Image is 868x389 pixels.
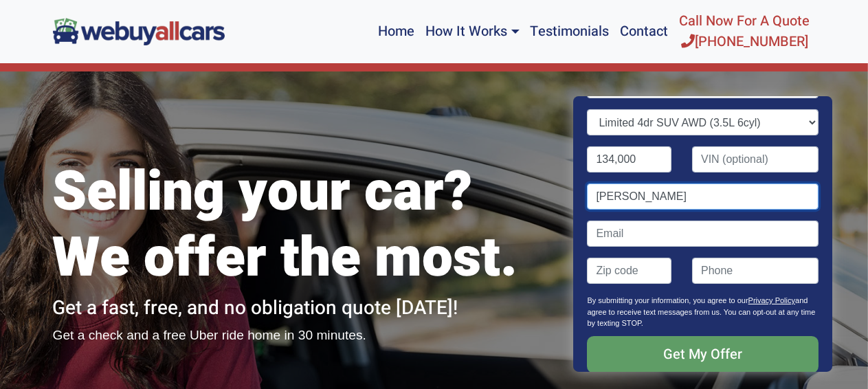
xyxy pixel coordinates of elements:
[53,297,555,320] h2: Get a fast, free, and no obligation quote [DATE]!
[372,5,420,58] a: Home
[588,258,672,284] input: Zip code
[588,146,672,173] input: Mileage
[748,296,795,304] a: Privacy Policy
[53,326,555,346] p: Get a check and a free Uber ride home in 30 minutes.
[674,5,816,58] a: Call Now For A Quote[PHONE_NUMBER]
[53,159,555,291] h1: Selling your car? We offer the most.
[525,5,615,58] a: Testimonials
[588,184,819,210] input: Name
[692,146,819,173] input: VIN (optional)
[420,5,524,58] a: How It Works
[615,5,674,58] a: Contact
[588,336,819,373] input: Get My Offer
[588,221,819,247] input: Email
[53,18,225,45] img: We Buy All Cars in NJ logo
[692,258,819,284] input: Phone
[588,295,819,336] p: By submitting your information, you agree to our and agree to receive text messages from us. You ...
